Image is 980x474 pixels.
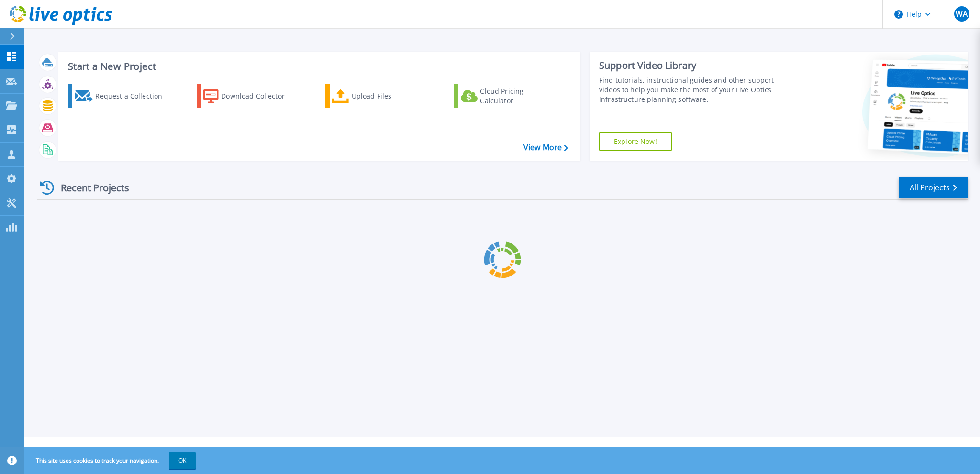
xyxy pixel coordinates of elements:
h3: Start a New Project [68,61,568,72]
a: Cloud Pricing Calculator [454,84,561,108]
a: Upload Files [325,84,432,108]
div: Upload Files [352,87,428,106]
a: View More [523,143,568,152]
button: OK [169,452,196,469]
a: Explore Now! [599,132,672,151]
span: WA [956,10,968,18]
span: This site uses cookies to track your navigation. [26,452,196,469]
a: Request a Collection [68,84,175,108]
div: Download Collector [221,87,298,106]
a: Download Collector [197,84,303,108]
div: Support Video Library [599,59,793,72]
div: Find tutorials, instructional guides and other support videos to help you make the most of your L... [599,76,793,104]
div: Recent Projects [37,176,142,199]
div: Cloud Pricing Calculator [480,87,557,106]
a: All Projects [899,177,968,198]
div: Request a Collection [95,87,172,106]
